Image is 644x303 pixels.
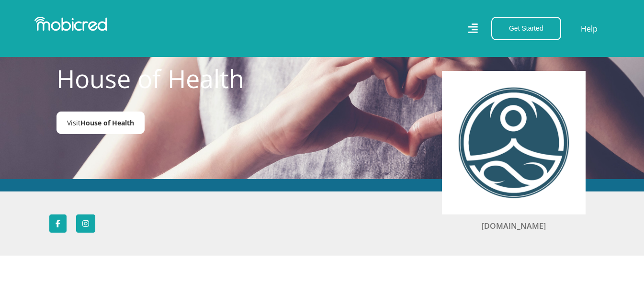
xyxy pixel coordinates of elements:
img: Mobicred [34,17,107,31]
a: VisitHouse of Health [56,112,145,134]
a: Follow House of Health on Facebook [49,214,67,233]
button: Get Started [491,17,561,40]
img: House of Health [456,85,571,200]
a: Follow House of Health on Instagram [76,214,95,233]
span: House of Health [80,118,134,127]
a: Help [580,22,598,35]
a: STORES [56,49,78,57]
a: [DOMAIN_NAME] [482,221,546,231]
h1: House of Health [56,64,270,93]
